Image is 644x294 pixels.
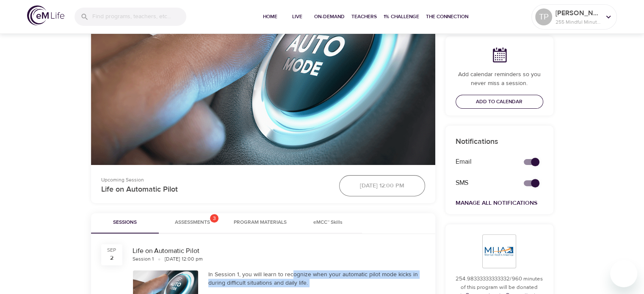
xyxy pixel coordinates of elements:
[232,218,289,227] span: Program Materials
[426,12,468,21] span: The Connection
[27,5,64,25] img: logo
[351,12,377,21] span: Teachers
[208,270,425,287] div: In Session 1, you will learn to recognize when your automatic pilot mode kicks in during difficul...
[175,218,210,227] span: Assessments
[556,8,600,18] p: [PERSON_NAME]
[384,12,419,21] span: 1% Challenge
[299,218,357,227] span: eMCC™ Skills
[260,12,280,21] span: Home
[133,256,154,263] div: Session 1
[451,173,514,193] div: SMS
[556,18,600,26] p: 255 Mindful Minutes
[456,70,543,88] p: Add calendar reminders so you never miss a session.
[456,95,543,109] button: Add to Calendar
[101,176,329,184] p: Upcoming Session
[314,12,345,21] span: On-Demand
[535,8,552,25] div: TP
[101,184,329,195] p: Life on Automatic Pilot
[610,260,637,287] iframe: Button to launch messaging window
[456,136,543,147] p: Notifications
[287,12,307,21] span: Live
[456,199,537,207] a: Manage All Notifications
[210,214,218,223] span: 3
[107,247,116,254] div: Sep
[476,97,522,106] span: Add to Calendar
[110,254,113,262] div: 2
[96,218,154,227] span: Sessions
[92,8,186,26] input: Find programs, teachers, etc...
[451,152,514,172] div: Email
[133,246,425,256] div: Life on Automatic Pilot
[165,256,203,263] div: [DATE] 12:00 pm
